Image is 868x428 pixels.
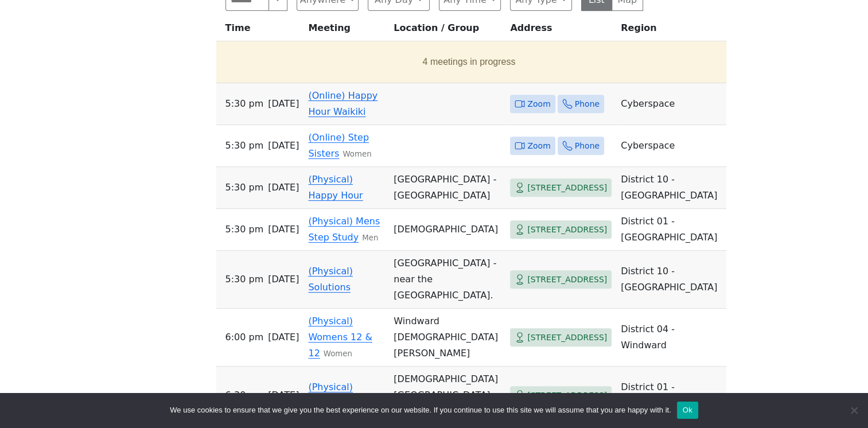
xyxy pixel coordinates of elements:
td: [GEOGRAPHIC_DATA] - [GEOGRAPHIC_DATA] [389,167,505,209]
span: [DATE] [268,221,299,238]
small: Men [362,234,378,242]
span: [DATE] [268,138,299,154]
td: [DEMOGRAPHIC_DATA][GEOGRAPHIC_DATA], [GEOGRAPHIC_DATA] [389,367,505,425]
button: Ok [677,402,698,419]
td: [DEMOGRAPHIC_DATA] [389,209,505,251]
td: Windward [DEMOGRAPHIC_DATA][PERSON_NAME] [389,309,505,367]
span: 5:30 PM [225,96,264,112]
span: 5:30 PM [225,221,264,238]
span: [DATE] [268,329,299,345]
span: [DATE] [268,271,299,287]
span: 5:30 PM [225,138,264,154]
span: We use cookies to ensure that we give you the best experience on our website. If you continue to ... [170,404,671,416]
td: Cyberspace [616,83,726,125]
span: [DATE] [268,96,299,112]
span: Zoom [527,97,550,111]
td: Cyberspace [616,125,726,167]
a: (Online) Happy Hour Waikiki [308,90,377,117]
span: Phone [575,97,600,111]
span: [STREET_ADDRESS] [527,181,607,195]
th: Meeting [303,20,389,41]
small: Women [324,349,352,358]
span: Zoom [527,139,550,153]
a: (Online) Step Sisters [308,132,369,159]
span: 6:00 PM [225,329,264,345]
a: (Physical) Pioneer Group [308,382,373,408]
span: [DATE] [268,387,299,403]
span: 5:30 PM [225,180,264,196]
a: (Physical) Solutions [308,266,353,293]
span: [STREET_ADDRESS] [527,388,607,403]
td: District 01 - [GEOGRAPHIC_DATA] [616,367,726,425]
th: Location / Group [389,20,505,41]
span: 6:30 PM [225,387,264,403]
a: (Physical) Mens Step Study [308,216,380,243]
th: Region [616,20,726,41]
a: (Physical) Happy Hour [308,174,363,201]
td: [GEOGRAPHIC_DATA] - near the [GEOGRAPHIC_DATA]. [389,251,505,309]
a: (Physical) Womens 12 & 12 [308,316,372,359]
td: District 10 - [GEOGRAPHIC_DATA] [616,167,726,209]
span: [STREET_ADDRESS] [527,330,607,345]
span: [STREET_ADDRESS] [527,273,607,287]
span: 5:30 PM [225,271,264,287]
td: District 04 - Windward [616,309,726,367]
span: No [848,404,859,416]
th: Time [216,20,304,41]
th: Address [505,20,616,41]
span: Phone [575,139,600,153]
button: 4 meetings in progress [221,46,718,78]
td: District 10 - [GEOGRAPHIC_DATA] [616,251,726,309]
small: Women [342,150,371,158]
td: District 01 - [GEOGRAPHIC_DATA] [616,209,726,251]
span: [DATE] [268,180,299,196]
span: [STREET_ADDRESS] [527,223,607,237]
